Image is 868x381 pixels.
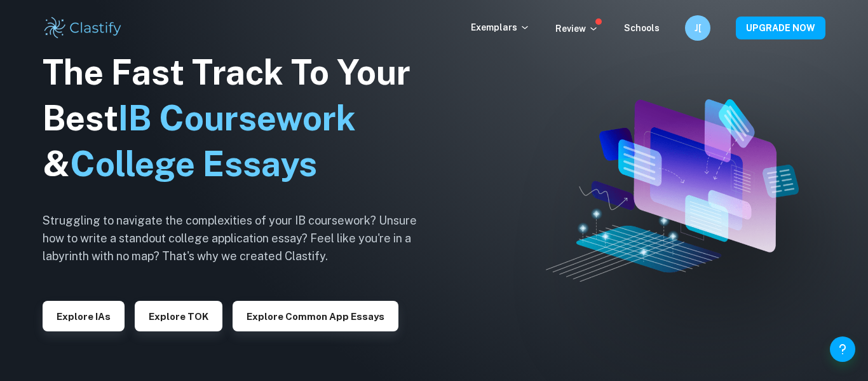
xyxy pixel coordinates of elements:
span: IB Coursework [118,98,356,138]
button: Help and Feedback [830,336,855,362]
h6: Struggling to navigate the complexities of your IB coursework? Unsure how to write a standout col... [43,212,437,265]
a: Explore TOK [135,310,222,322]
button: Explore IAs [43,301,125,331]
button: Explore TOK [135,301,222,331]
img: Clastify logo [43,15,123,41]
button: Explore Common App essays [233,301,398,331]
h6: J[ [691,21,705,35]
p: Review [555,22,599,36]
a: Explore IAs [43,310,125,322]
button: J[ [685,15,710,41]
a: Explore Common App essays [233,310,398,322]
a: Schools [624,23,660,33]
button: UPGRADE NOW [736,17,825,39]
h1: The Fast Track To Your Best & [43,50,437,187]
p: Exemplars [471,20,530,34]
img: Clastify hero [546,99,799,282]
span: College Essays [70,144,317,184]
